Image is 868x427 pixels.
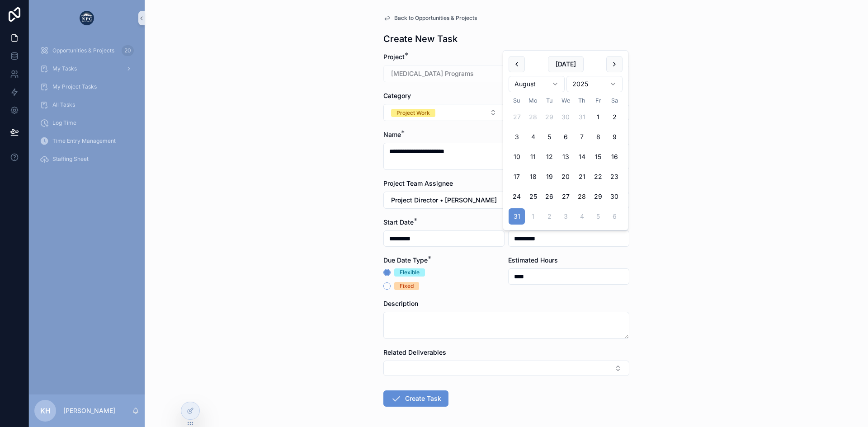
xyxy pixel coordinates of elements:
button: [DATE] [548,56,584,72]
span: Project Team Assignee [383,179,453,187]
p: [PERSON_NAME] [63,406,115,415]
button: Tuesday, August 19th, 2025 [541,169,557,185]
button: Saturday, August 30th, 2025 [606,188,623,205]
span: KH [40,405,51,416]
th: Thursday [574,96,590,105]
button: Thursday, August 14th, 2025 [574,149,590,165]
span: Project [383,53,405,61]
th: Tuesday [541,96,557,105]
button: Monday, August 11th, 2025 [525,149,541,165]
button: Saturday, August 9th, 2025 [606,129,623,145]
button: Wednesday, August 27th, 2025 [557,188,574,205]
button: Friday, September 5th, 2025 [590,208,606,225]
button: Wednesday, July 30th, 2025 [557,109,574,125]
a: Back to Opportunities & Projects [383,14,477,22]
button: Saturday, August 16th, 2025 [606,149,623,165]
span: Name [383,131,401,138]
button: Thursday, August 7th, 2025 [574,129,590,145]
span: Estimated Hours [508,256,558,264]
button: Create Task [383,390,448,407]
th: Friday [590,96,606,105]
span: Related Deliverables [383,348,446,356]
span: Opportunities & Projects [52,47,114,54]
div: scrollable content [29,36,145,179]
button: Sunday, August 17th, 2025 [509,169,525,185]
a: Staffing Sheet [34,151,139,167]
button: Tuesday, August 5th, 2025 [541,129,557,145]
th: Sunday [509,96,525,105]
button: Select Button [383,361,629,376]
div: 20 [122,45,134,56]
button: Friday, August 22nd, 2025 [590,169,606,185]
button: Sunday, July 27th, 2025 [509,109,525,125]
span: My Tasks [52,65,77,72]
button: Friday, August 1st, 2025 [590,109,606,125]
span: Category [383,92,411,99]
button: Wednesday, August 13th, 2025 [557,149,574,165]
div: Fixed [400,282,414,290]
button: Tuesday, August 26th, 2025 [541,188,557,205]
th: Wednesday [557,96,574,105]
h1: Create New Task [383,33,458,45]
span: Start Date [383,218,414,226]
button: Friday, August 8th, 2025 [590,129,606,145]
div: Flexible [400,268,420,277]
a: My Tasks [34,61,139,77]
span: My Project Tasks [52,83,97,90]
span: Project Director • [PERSON_NAME] [391,196,497,205]
button: Sunday, August 31st, 2025, selected [509,208,525,225]
span: Due Date Type [383,256,428,264]
button: Monday, September 1st, 2025 [525,208,541,225]
button: Monday, August 4th, 2025 [525,129,541,145]
span: Back to Opportunities & Projects [394,14,477,22]
a: My Project Tasks [34,79,139,95]
a: Log Time [34,115,139,131]
button: Saturday, August 2nd, 2025 [606,109,623,125]
button: Tuesday, September 2nd, 2025 [541,208,557,225]
a: Opportunities & Projects20 [34,42,139,59]
span: Description [383,300,418,307]
span: Time Entry Management [52,137,116,145]
button: Select Button [383,104,505,121]
button: Saturday, September 6th, 2025 [606,208,623,225]
button: Friday, August 29th, 2025 [590,188,606,205]
button: Friday, August 15th, 2025 [590,149,606,165]
button: Monday, August 25th, 2025 [525,188,541,205]
a: Time Entry Management [34,133,139,149]
span: Log Time [52,119,76,127]
button: Monday, July 28th, 2025 [525,109,541,125]
button: Saturday, August 23rd, 2025 [606,169,623,185]
button: Thursday, August 21st, 2025 [574,169,590,185]
span: All Tasks [52,101,75,108]
button: Wednesday, September 3rd, 2025 [557,208,574,225]
button: Monday, August 18th, 2025 [525,169,541,185]
button: Wednesday, August 20th, 2025 [557,169,574,185]
table: August 2025 [509,96,623,225]
th: Saturday [606,96,623,105]
button: Select Button [383,192,629,209]
div: Project Work [396,109,430,117]
button: Today, Thursday, August 28th, 2025 [574,188,590,205]
button: Tuesday, August 12th, 2025 [541,149,557,165]
button: Tuesday, July 29th, 2025 [541,109,557,125]
button: Sunday, August 24th, 2025 [509,188,525,205]
img: App logo [80,11,94,25]
th: Monday [525,96,541,105]
a: All Tasks [34,97,139,113]
button: Thursday, July 31st, 2025 [574,109,590,125]
button: Thursday, September 4th, 2025 [574,208,590,225]
span: Staffing Sheet [52,155,89,163]
button: Sunday, August 10th, 2025 [509,149,525,165]
button: Sunday, August 3rd, 2025 [509,129,525,145]
button: Wednesday, August 6th, 2025 [557,129,574,145]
